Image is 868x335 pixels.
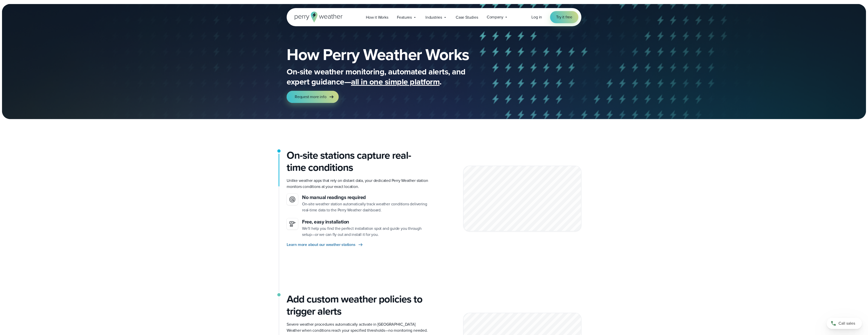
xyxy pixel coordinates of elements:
[302,226,430,238] p: We’ll help you find the perfect installation spot and guide you through setup—or we can fly out a...
[556,14,572,20] span: Try it free
[287,149,430,174] h2: On-site stations capture real-time conditions
[287,46,506,63] h1: How Perry Weather Works
[351,76,440,88] span: all in one simple platform
[456,14,478,20] span: Case Studies
[287,293,430,317] h3: Add custom weather policies to trigger alerts
[838,320,855,326] span: Call sales
[425,14,442,20] span: Industries
[550,11,578,23] a: Try it free
[287,242,356,248] span: Learn more about our weather stations
[287,321,430,333] p: Severe weather procedures automatically activate in [GEOGRAPHIC_DATA] Weather when conditions rea...
[302,218,430,226] h3: Free, easy installation
[827,318,862,329] a: Call sales
[397,14,412,20] span: Features
[531,14,542,20] a: Log in
[487,14,503,20] span: Company
[302,201,430,213] p: On-site weather station automatically track weather conditions delivering real-time data to the P...
[451,12,482,22] a: Case Studies
[362,12,393,22] a: How it Works
[287,242,364,248] a: Learn more about our weather stations
[366,14,388,20] span: How it Works
[287,67,489,87] p: On-site weather monitoring, automated alerts, and expert guidance— .
[287,178,430,190] p: Unlike weather apps that rely on distant data, your dedicated Perry Weather station monitors cond...
[295,94,327,100] span: Request more info
[302,194,430,201] h3: No manual readings required
[287,91,339,103] a: Request more info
